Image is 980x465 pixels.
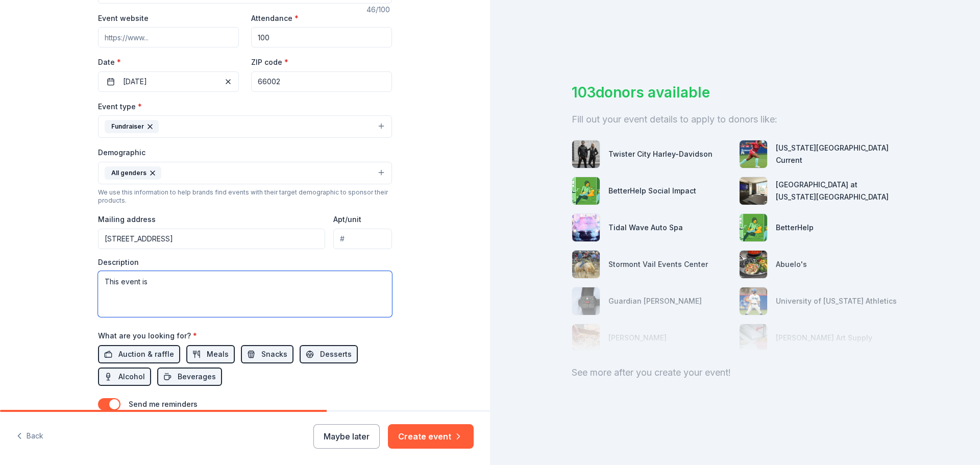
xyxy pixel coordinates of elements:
label: Demographic [98,148,145,158]
input: 12345 (U.S. only) [251,71,392,92]
img: photo for Tidal Wave Auto Spa [572,214,600,241]
img: photo for Kansas City Current [740,140,767,168]
div: We use this information to help brands find events with their target demographic to sponsor their... [98,188,392,205]
button: Beverages [157,368,222,386]
button: Back [16,426,43,447]
input: https://www... [98,27,239,47]
img: photo for Twister City Harley-Davidson [572,140,600,168]
div: All genders [105,166,161,180]
span: Beverages [178,371,216,383]
span: Desserts [320,348,352,360]
div: Tidal Wave Auto Spa [608,222,683,234]
label: Apt/unit [333,214,361,225]
div: 103 donors available [572,82,898,103]
img: photo for BetterHelp [740,214,767,241]
label: Description [98,257,139,267]
div: [GEOGRAPHIC_DATA] at [US_STATE][GEOGRAPHIC_DATA] [776,179,898,203]
button: Snacks [241,345,293,363]
input: Enter a US address [98,229,325,249]
div: 46 /100 [366,4,392,16]
div: BetterHelp Social Impact [608,185,696,197]
label: Date [98,57,239,67]
input: # [333,229,392,249]
label: Send me reminders [129,400,198,408]
textarea: This event is [98,271,392,317]
span: Snacks [261,348,287,360]
label: Attendance [251,13,299,23]
button: Auction & raffle [98,345,180,363]
button: Fundraiser [98,115,392,138]
span: Auction & raffle [118,348,174,360]
img: photo for BetterHelp Social Impact [572,177,600,205]
div: Twister City Harley-Davidson [608,148,713,160]
img: photo for Hollywood Casino at Kansas Speedway [740,177,767,205]
div: Fundraiser [105,120,159,133]
span: Alcohol [118,371,145,383]
div: Fill out your event details to apply to donors like: [572,111,898,128]
button: Maybe later [313,424,380,449]
button: Desserts [300,345,358,363]
label: What are you looking for? [98,331,197,341]
button: All genders [98,162,392,184]
label: ZIP code [251,57,288,67]
button: Alcohol [98,368,151,386]
div: See more after you create your event! [572,364,898,381]
button: [DATE] [98,71,239,92]
input: 20 [251,27,392,47]
label: Event type [98,102,142,112]
button: Create event [388,424,474,449]
div: BetterHelp [776,222,814,234]
button: Meals [186,345,235,363]
label: Mailing address [98,214,156,225]
label: Event website [98,13,149,23]
div: [US_STATE][GEOGRAPHIC_DATA] Current [776,142,898,166]
span: Meals [207,348,229,360]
